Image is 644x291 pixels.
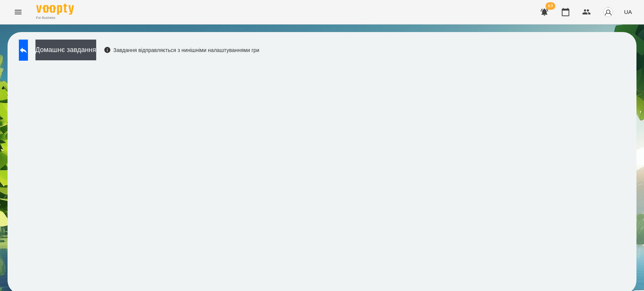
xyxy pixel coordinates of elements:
[546,2,555,10] span: 63
[603,7,613,17] img: avatar_s.png
[9,3,27,21] button: Menu
[36,15,74,20] span: For Business
[624,8,632,16] span: UA
[621,5,635,19] button: UA
[104,46,260,54] div: Завдання відправляється з нинішніми налаштуваннями гри
[36,4,74,15] img: Voopty Logo
[35,40,96,60] button: Домашнє завдання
